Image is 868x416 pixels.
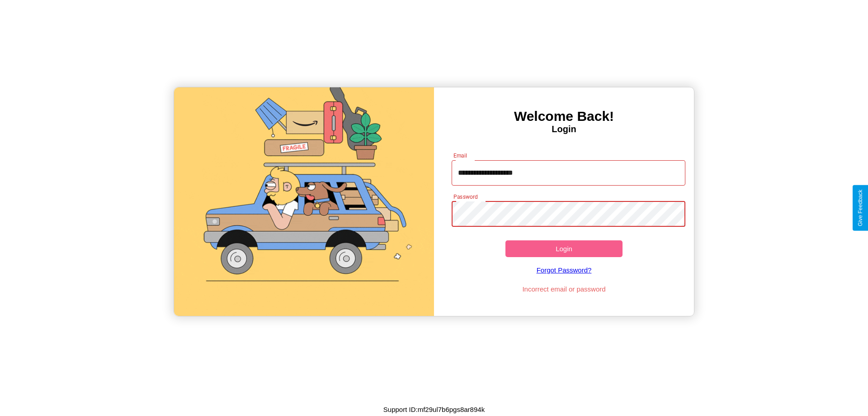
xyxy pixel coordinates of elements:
p: Support ID: mf29ul7b6pgs8ar894k [383,403,485,416]
button: Login [505,240,623,257]
h3: Welcome Back! [434,109,694,124]
label: Email [453,152,467,159]
h4: Login [434,124,694,134]
p: Incorrect email or password [447,283,681,295]
a: Forgot Password? [447,257,681,283]
div: Give Feedback [857,190,863,226]
label: Password [453,193,477,201]
img: gif [174,87,434,316]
